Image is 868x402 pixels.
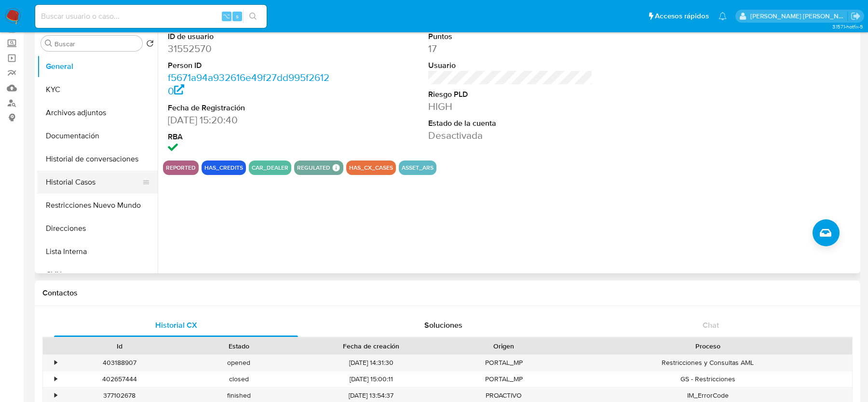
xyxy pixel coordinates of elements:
[402,166,434,170] button: asset_ars
[252,166,288,170] button: car_dealer
[54,358,57,367] div: •
[54,375,57,384] div: •
[168,132,332,142] dt: RBA
[37,78,158,101] button: KYC
[186,341,291,351] div: Estado
[204,166,243,170] button: has_credits
[37,101,158,124] button: Archivos adjuntos
[298,355,444,371] div: [DATE] 14:31:30
[60,355,179,371] div: 403188907
[563,371,852,387] div: GS - Restricciones
[179,371,298,387] div: closed
[428,100,592,113] dd: HIGH
[37,124,158,147] button: Documentación
[37,240,158,263] button: Lista Interna
[243,10,263,23] button: search-icon
[168,70,329,98] a: f5671a94a932616e49f27dd995f26120
[168,113,332,127] dd: [DATE] 15:20:40
[451,341,556,351] div: Origen
[236,12,239,21] span: s
[168,60,332,71] dt: Person ID
[851,11,861,21] a: Salir
[37,263,158,286] button: CVU
[719,12,727,20] a: Notificaciones
[179,355,298,371] div: opened
[297,166,330,170] button: regulated
[428,129,592,142] dd: Desactivada
[168,42,332,55] dd: 31552570
[54,40,138,48] input: Buscar
[298,371,444,387] div: [DATE] 15:00:11
[655,11,709,21] span: Accesos rápidos
[45,40,53,47] button: Buscar
[428,31,592,42] dt: Puntos
[60,371,179,387] div: 402657444
[37,217,158,240] button: Direcciones
[42,288,853,298] h1: Contactos
[35,10,267,23] input: Buscar usuario o caso...
[444,355,563,371] div: PORTAL_MP
[832,23,863,30] span: 3.157.1-hotfix-5
[750,12,848,21] p: magali.barcan@mercadolibre.com
[305,341,437,351] div: Fecha de creación
[166,166,196,170] button: reported
[37,55,158,78] button: General
[424,320,462,331] span: Soluciones
[37,194,158,217] button: Restricciones Nuevo Mundo
[428,42,592,55] dd: 17
[703,320,719,331] span: Chat
[146,40,154,50] button: Volver al orden por defecto
[37,147,158,171] button: Historial de conversaciones
[428,89,592,100] dt: Riesgo PLD
[444,371,563,387] div: PORTAL_MP
[563,355,852,371] div: Restricciones y Consultas AML
[155,320,197,331] span: Historial CX
[67,341,172,351] div: Id
[168,31,332,42] dt: ID de usuario
[570,341,845,351] div: Proceso
[168,103,332,113] dt: Fecha de Registración
[37,171,150,194] button: Historial Casos
[54,391,57,400] div: •
[349,166,393,170] button: has_cx_cases
[428,118,592,129] dt: Estado de la cuenta
[428,60,592,71] dt: Usuario
[223,12,230,21] span: ⌥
